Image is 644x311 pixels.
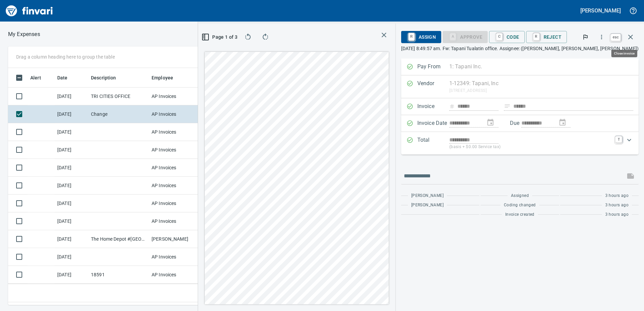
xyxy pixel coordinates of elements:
[91,74,116,82] span: Description
[532,31,561,43] span: Reject
[149,195,199,212] td: AP Invoices
[55,230,88,248] td: [DATE]
[149,123,199,141] td: AP Invoices
[611,34,621,41] a: esc
[30,74,41,82] span: Alert
[88,105,149,123] td: Change
[504,202,536,209] span: Coding changed
[55,177,88,195] td: [DATE]
[91,74,125,82] span: Description
[417,136,449,150] p: Total
[533,33,540,40] a: R
[401,132,639,154] div: Expand
[578,30,593,44] button: Flag
[511,193,529,199] span: Assigned
[605,193,629,199] span: 3 hours ago
[605,202,629,209] span: 3 hours ago
[57,74,76,82] span: Date
[55,88,88,105] td: [DATE]
[16,54,115,60] p: Drag a column heading here to group the table
[149,177,199,195] td: AP Invoices
[494,31,519,43] span: Code
[496,33,503,40] a: C
[580,7,621,14] h5: [PERSON_NAME]
[615,136,622,143] a: T
[88,88,149,105] td: TRI CITIES OFFICE
[206,33,234,41] span: Page 1 of 3
[30,74,50,82] span: Alert
[88,266,149,284] td: 18591
[489,31,525,43] button: CCode
[579,5,622,16] button: [PERSON_NAME]
[411,202,444,209] span: [PERSON_NAME]
[401,31,441,43] button: RAssign
[526,31,567,43] button: RReject
[55,212,88,230] td: [DATE]
[152,74,182,82] span: Employee
[55,123,88,141] td: [DATE]
[149,266,199,284] td: AP Invoices
[622,168,639,184] span: This records your message into the invoice and notifies anyone mentioned
[149,105,199,123] td: AP Invoices
[203,31,237,43] button: Page 1 of 3
[4,3,55,19] img: Finvari
[55,105,88,123] td: [DATE]
[88,230,149,248] td: The Home Depot #[GEOGRAPHIC_DATA]
[57,74,68,82] span: Date
[149,88,199,105] td: AP Invoices
[149,248,199,266] td: AP Invoices
[411,193,444,199] span: [PERSON_NAME]
[8,30,40,38] p: My Expenses
[149,230,199,248] td: [PERSON_NAME]
[408,33,415,40] a: R
[505,211,535,218] span: Invoice created
[605,211,629,218] span: 3 hours ago
[149,212,199,230] td: AP Invoices
[401,45,639,52] p: [DATE] 8:49:57 am. Fw: Tapani Tualatin office. Assignee: ([PERSON_NAME], [PERSON_NAME], [PERSON_N...
[8,30,40,38] nav: breadcrumb
[149,141,199,159] td: AP Invoices
[55,141,88,159] td: [DATE]
[55,195,88,212] td: [DATE]
[443,34,488,39] div: Coding Required
[449,144,611,150] p: (basis + $0.00 Service tax)
[152,74,173,82] span: Employee
[55,248,88,266] td: [DATE]
[149,159,199,177] td: AP Invoices
[55,159,88,177] td: [DATE]
[594,30,609,44] button: More
[407,31,436,43] span: Assign
[55,266,88,284] td: [DATE]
